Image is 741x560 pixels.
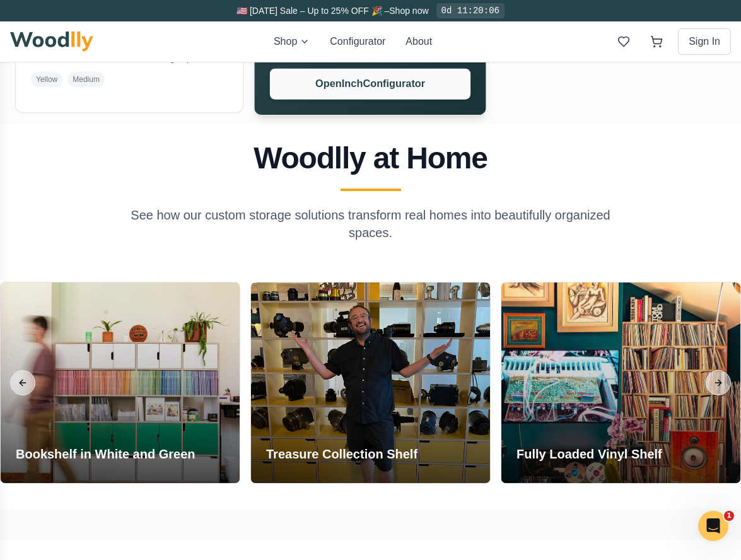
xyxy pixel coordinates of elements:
[436,3,505,18] div: 0d 11:20:06
[389,6,428,16] a: Shop now
[406,34,432,49] button: About
[330,34,385,49] button: Configurator
[129,206,613,242] p: See how our custom storage solutions transform real homes into beautifully organized spaces.
[16,445,195,463] h3: Bookshelf in White and Green
[31,72,62,87] span: Yellow
[10,32,93,52] img: Woodlly
[516,445,662,463] h3: Fully Loaded Vinyl Shelf
[698,511,728,541] iframe: Intercom live chat
[67,72,105,87] span: Medium
[270,69,471,100] button: OpenInchConfigurator
[274,34,310,49] button: Shop
[266,445,417,463] h3: Treasure Collection Shelf
[724,511,734,521] span: 1
[236,6,389,16] span: 🇺🇸 [DATE] Sale – Up to 25% OFF 🎉 –
[678,28,731,55] button: Sign In
[15,143,726,173] h2: Woodlly at Home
